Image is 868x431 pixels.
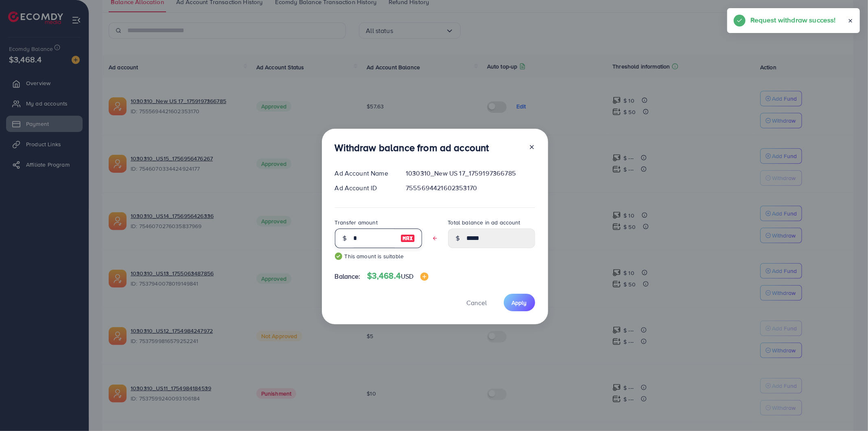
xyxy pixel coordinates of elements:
[448,218,520,226] label: Total balance in ad account
[399,169,541,178] div: 1030310_New US 17_1759197366785
[512,299,527,307] span: Apply
[335,253,342,260] img: guide
[467,298,487,307] span: Cancel
[833,394,862,425] iframe: Chat
[504,294,535,311] button: Apply
[367,271,429,281] h4: $3,468.4
[335,218,378,226] label: Transfer amount
[750,15,836,25] h5: Request withdraw success!
[335,252,422,260] small: This amount is suitable
[457,294,497,311] button: Cancel
[399,183,541,193] div: 7555694421602353170
[401,272,413,281] span: USD
[328,183,400,193] div: Ad Account ID
[400,233,415,243] img: image
[335,272,361,281] span: Balance:
[420,273,429,281] img: image
[335,142,489,154] h3: Withdraw balance from ad account
[328,169,400,178] div: Ad Account Name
